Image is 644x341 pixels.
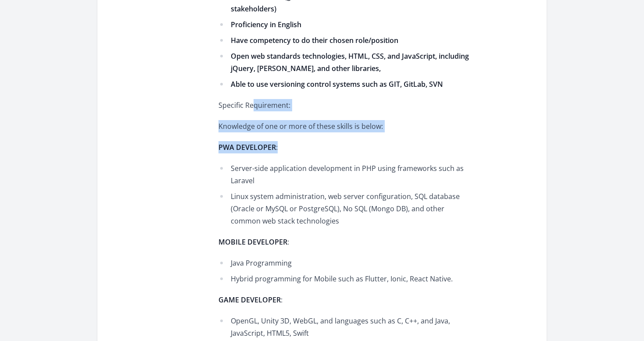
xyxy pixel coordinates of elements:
[218,295,281,305] strong: GAME DEVELOPER
[218,141,475,153] p: :
[218,120,475,132] p: Knowledge of one or more of these skills is below:
[218,190,475,227] li: Linux system administration, web server configuration, SQL database (Oracle or MySQL or PostgreSQ...
[218,273,475,285] li: Hybrid programming for Mobile such as Flutter, Ionic, React Native.
[231,20,301,29] strong: Proficiency in English
[218,162,475,187] li: Server-side application development in PHP using frameworks such as Laravel
[218,142,276,152] strong: PWA DEVELOPER
[231,36,398,45] strong: Have competency to do their chosen role/position
[231,79,443,89] strong: Able to use versioning control systems such as GIT, GitLab, SVN
[218,315,475,339] li: OpenGL, Unity 3D, WebGL, and languages such as C, C++, and Java, JavaScript, HTML5, Swift
[218,236,475,248] p: :
[231,51,469,73] strong: Open web standards technologies, HTML, CSS, and JavaScript, including jQuery, [PERSON_NAME], and ...
[218,294,475,306] p: :
[218,99,475,111] p: Specific Requirement:
[218,237,287,247] strong: MOBILE DEVELOPER
[218,257,475,269] li: Java Programming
